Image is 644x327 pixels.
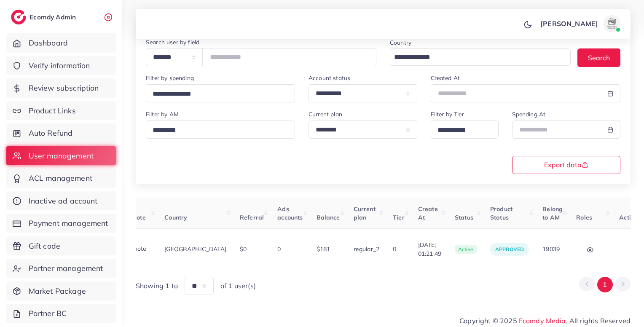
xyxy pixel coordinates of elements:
[317,245,330,253] span: $181
[544,161,588,168] span: Export data
[150,88,284,101] input: Search for option
[390,48,571,66] div: Search for option
[150,124,284,137] input: Search for option
[6,191,116,211] a: Inactive ad account
[6,259,116,278] a: Partner management
[6,123,116,143] a: Auto Refund
[391,51,560,64] input: Search for option
[542,245,560,253] span: 19039
[576,214,592,221] span: Roles
[309,110,342,118] label: Current plan
[431,121,499,139] div: Search for option
[6,214,116,233] a: Payment management
[29,60,90,71] span: Verify information
[6,304,116,323] a: Partner BC
[6,236,116,256] a: Gift code
[146,110,179,118] label: Filter by AM
[519,316,566,325] a: Ecomdy Media
[431,74,460,82] label: Created At
[29,83,99,94] span: Review subscription
[146,84,295,102] div: Search for option
[29,286,86,297] span: Market Package
[240,214,264,221] span: Referral
[29,105,76,116] span: Product Links
[431,110,464,118] label: Filter by Tier
[566,316,631,326] span: , All rights Reserved
[604,15,620,32] img: avatar
[577,48,620,67] button: Search
[29,218,108,229] span: Payment management
[354,205,376,221] span: Current plan
[29,128,73,139] span: Auto Refund
[455,214,473,221] span: Status
[418,205,438,221] span: Create At
[6,56,116,75] a: Verify information
[277,245,281,253] span: 0
[597,277,613,292] button: Go to page 1
[579,277,631,292] ul: Pagination
[164,245,226,253] span: [GEOGRAPHIC_DATA]
[459,316,631,326] span: Copyright © 2025
[220,281,256,291] span: of 1 user(s)
[309,74,350,82] label: Account status
[136,281,178,291] span: Showing 1 to
[11,10,78,24] a: logoEcomdy Admin
[418,241,441,258] span: [DATE] 01:21:49
[240,245,247,253] span: $0
[29,241,60,252] span: Gift code
[435,124,488,137] input: Search for option
[317,214,340,221] span: Balance
[146,121,295,139] div: Search for option
[6,33,116,53] a: Dashboard
[6,281,116,301] a: Market Package
[29,196,98,206] span: Inactive ad account
[490,205,513,221] span: Product Status
[29,150,94,161] span: User management
[6,146,116,166] a: User management
[393,245,396,253] span: 0
[30,13,78,21] h2: Ecomdy Admin
[619,214,641,221] span: Actions
[455,245,477,254] span: active
[536,15,624,32] a: [PERSON_NAME]avatar
[277,205,303,221] span: Ads accounts
[354,245,379,253] span: regular_2
[495,246,524,252] span: approved
[393,214,405,221] span: Tier
[29,38,68,48] span: Dashboard
[512,110,546,118] label: Spending At
[29,263,103,274] span: Partner management
[6,169,116,188] a: ACL management
[29,308,67,319] span: Partner BC
[164,214,187,221] span: Country
[540,19,598,29] p: [PERSON_NAME]
[6,101,116,121] a: Product Links
[512,156,621,174] button: Export data
[6,78,116,98] a: Review subscription
[542,205,563,221] span: Belong to AM
[146,74,194,82] label: Filter by spending
[29,173,92,184] span: ACL management
[11,10,26,24] img: logo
